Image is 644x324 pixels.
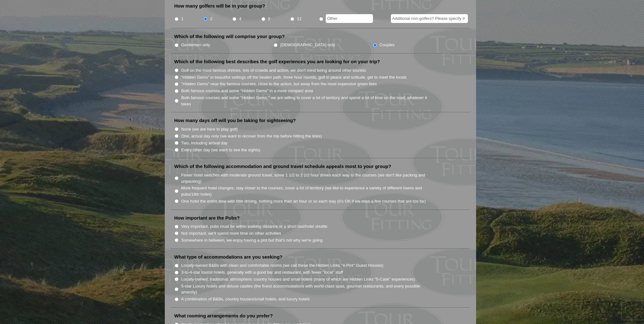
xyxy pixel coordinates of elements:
[181,230,281,237] label: Not important, we'll spend more time on other activities
[181,147,260,153] label: Every other day (we want to see the sights)
[239,16,241,22] label: 4
[181,88,313,94] label: Both famous courses and some "Hidden Gems" in a more compact area
[391,14,468,23] input: Additional non-golfers? Please specify #
[174,163,391,170] label: Which of the following accommodation and ground travel schedule appeals most to your group?
[181,42,210,48] label: Gentlemen only
[181,74,407,81] label: "Hidden Gems" in beautiful settings off the beaten path, three hour rounds, golf in peace and sol...
[181,283,434,295] label: 5-star Luxury hotels and deluxe castles (the finest accommodations with world-class spas, gourmet...
[174,313,273,319] label: What rooming arrangements do you prefer?
[181,296,310,302] label: A combination of B&Bs, country houses/small hotels, and luxury hotels
[181,67,366,74] label: Golf on the most famous shrines, lots of crowds and action, we don't mind being around other tour...
[181,126,238,132] label: None (we are here to play golf)
[174,33,285,40] label: Which of the following will comprise your group?
[181,185,434,197] label: More frequent hotel changes, stay closer to the courses, cover a lot of territory (we like to exp...
[181,198,426,204] label: One hotel the entire time with little driving, nothing more than an hour or so each way (it’s OK ...
[181,81,377,87] label: "Hidden Gems" near the famous courses, close to the action, but away from the most expensive gree...
[181,133,322,139] label: One, arrival day only (we want to recover from the trip before hitting the links)
[210,16,212,22] label: 2
[326,14,373,23] input: Other
[181,237,323,243] label: Somewhere in between, we enjoy having a pint but that's not why we're going
[174,254,282,260] label: What type of accommodations are you seeking?
[174,215,240,221] label: How important are the Pubs?
[174,117,296,124] label: How many days off will you be taking for sightseeing?
[181,172,434,184] label: Fewer hotel switches with moderate ground travel, some 1 1/2 to 2 1/2 hour drives each way to the...
[181,16,183,22] label: 1
[174,59,380,65] label: Which of the following best describes the golf experiences you are looking for on your trip?
[181,223,327,230] label: Very important, pubs must be within walking distance or a short taxi/hotel shuttle
[297,16,302,22] label: 12
[174,3,265,9] label: How many golfers will be in your group?
[380,42,395,48] label: Couples
[268,16,270,22] label: 8
[181,269,343,276] label: 3-to-4-star tourist hotels, generally with a good bar and restaurant, with fewer "local" staff
[181,262,383,269] label: Locally-owned B&Bs with clean and comfortable rooms (we call these the Hidden Links "4-Pint" Gues...
[181,95,434,107] label: Both famous courses and some "Hidden Gems," we are willing to cover a lot of territory and spend ...
[181,140,227,146] label: Two, including arrival day
[280,42,335,48] label: [DEMOGRAPHIC_DATA] only
[181,276,415,282] label: Locally-owned, traditional, atmospheric country houses and small hotels (many of which are Hidden...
